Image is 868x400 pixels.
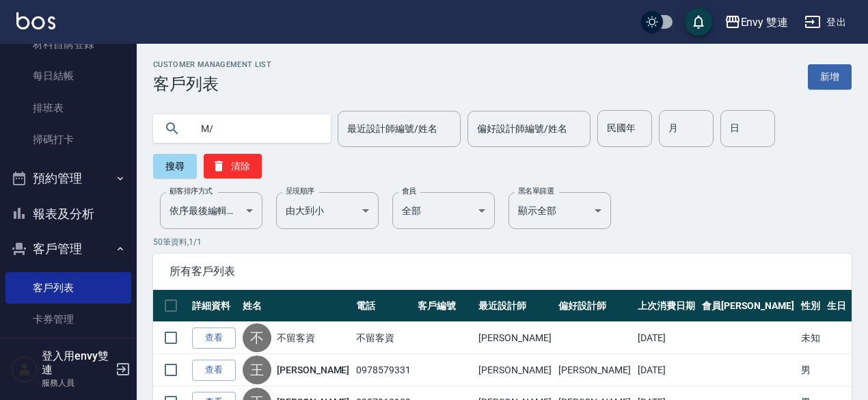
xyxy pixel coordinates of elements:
td: 未知 [798,322,824,354]
th: 客戶編號 [414,290,476,322]
a: [PERSON_NAME] [277,363,349,377]
input: 搜尋關鍵字 [191,110,320,147]
td: [PERSON_NAME] [555,354,634,386]
th: 電話 [353,290,414,322]
label: 黑名單篩選 [518,186,554,196]
a: 卡券管理 [5,304,131,335]
td: 不留客資 [353,322,414,354]
div: 顯示全部 [508,192,611,229]
td: 男 [798,354,824,386]
h5: 登入用envy雙連 [42,349,111,377]
h2: Customer Management List [153,60,271,69]
label: 會員 [402,186,416,196]
p: 服務人員 [42,377,111,389]
a: 材料自購登錄 [5,29,131,60]
a: 查看 [192,360,236,381]
div: 王 [243,356,271,384]
button: 預約管理 [5,161,131,196]
a: 入金管理 [5,335,131,366]
button: Envy 雙連 [719,8,794,36]
th: 偏好設計師 [555,290,634,322]
button: save [685,8,712,36]
a: 查看 [192,328,236,349]
th: 性別 [798,290,824,322]
a: 客戶列表 [5,272,131,304]
td: 0978579331 [353,354,414,386]
th: 生日 [824,290,855,322]
div: 全部 [392,192,495,229]
p: 50 筆資料, 1 / 1 [153,236,852,248]
th: 會員[PERSON_NAME] [699,290,798,322]
button: 登出 [799,10,852,35]
th: 最近設計師 [475,290,554,322]
a: 新增 [808,64,852,90]
td: [PERSON_NAME] [475,354,554,386]
h3: 客戶列表 [153,75,271,94]
a: 掃碼打卡 [5,124,131,155]
span: 所有客戶列表 [169,265,835,278]
a: 不留客資 [277,331,315,345]
div: 依序最後編輯時間 [160,192,262,229]
button: 清除 [204,154,262,178]
div: Envy 雙連 [741,14,789,31]
label: 顧客排序方式 [169,186,213,196]
img: Logo [16,12,55,29]
img: Person [11,356,38,383]
a: 排班表 [5,92,131,124]
th: 姓名 [239,290,353,322]
th: 上次消費日期 [634,290,699,322]
button: 報表及分析 [5,196,131,232]
th: 詳細資料 [189,290,239,322]
td: [DATE] [634,322,699,354]
button: 搜尋 [153,154,197,178]
button: 客戶管理 [5,231,131,267]
div: 由大到小 [276,192,379,229]
div: 不 [243,323,271,352]
a: 每日結帳 [5,60,131,92]
td: [PERSON_NAME] [475,322,554,354]
label: 呈現順序 [286,186,314,196]
td: [DATE] [634,354,699,386]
